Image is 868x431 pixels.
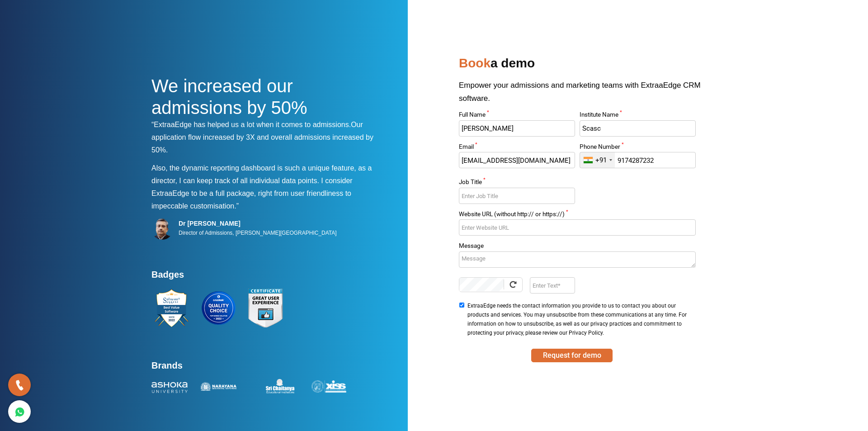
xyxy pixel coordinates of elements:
[459,211,695,220] label: Website URL (without http:// or https://)
[459,179,575,188] label: Job Title
[151,121,351,128] span: “ExtraaEdge has helped us a lot when it comes to admissions.
[580,120,695,137] input: Enter Institute Name
[459,79,717,112] p: Empower your admissions and marketing teams with ExtraaEdge CRM software.
[459,219,695,236] input: Enter Website URL
[595,156,607,165] div: +91
[151,121,373,154] span: Our application flow increased by 3X and overall admissions increased by 50%.
[151,164,372,185] span: Also, the dynamic reporting dashboard is such a unique feature, as a director, I can keep track o...
[459,188,575,204] input: Enter Job Title
[459,56,491,70] span: Book
[580,112,695,120] label: Institute Name
[179,219,337,227] h5: Dr [PERSON_NAME]
[459,303,465,308] input: ExtraaEdge needs the contact information you provide to us to contact you about our products and ...
[459,120,575,137] input: Enter Full Name
[530,277,575,294] input: Enter Text
[531,349,613,362] button: SUBMIT
[580,152,615,168] div: India (भारत): +91
[580,144,695,152] label: Phone Number
[459,152,575,168] input: Enter Email
[151,360,382,376] h4: Brands
[459,144,575,152] label: Email
[467,301,693,337] span: ExtraaEdge needs the contact information you provide to us to contact you about our products and ...
[179,227,337,238] p: Director of Admissions, [PERSON_NAME][GEOGRAPHIC_DATA]
[459,243,695,251] label: Message
[459,251,695,268] textarea: Message
[459,112,575,120] label: Full Name
[151,269,382,285] h4: Badges
[151,177,353,210] span: I consider ExtraaEdge to be a full package, right from user friendliness to impeccable customisat...
[459,52,717,79] h2: a demo
[151,76,307,118] span: We increased our admissions by 50%
[580,152,695,168] input: Enter Phone Number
